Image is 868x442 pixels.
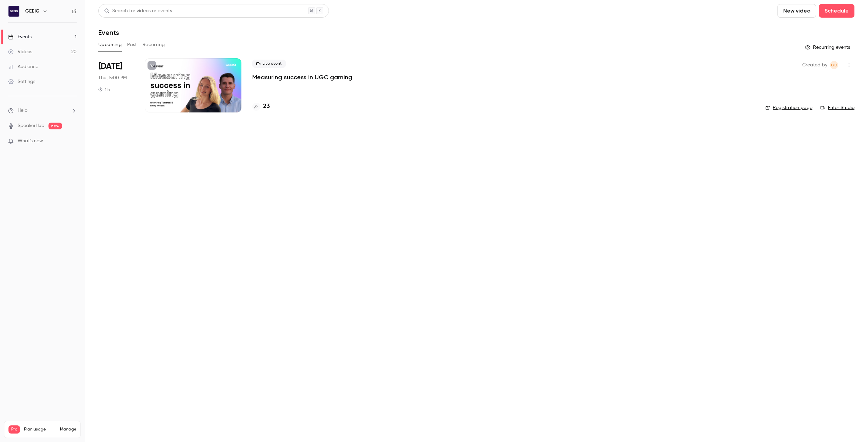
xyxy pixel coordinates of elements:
div: 1 h [98,87,110,92]
span: new [48,123,62,129]
span: Thu, 5:00 PM [98,75,127,81]
h1: Events [98,28,119,37]
button: New video [777,4,816,18]
a: Manage [60,427,76,432]
span: GD [831,61,837,69]
iframe: Noticeable Trigger [68,138,77,144]
h4: 23 [263,102,270,111]
span: What's new [18,138,43,145]
span: Created by [802,61,827,69]
button: Past [127,39,137,50]
a: 23 [252,102,270,111]
button: Recurring [142,39,165,50]
li: help-dropdown-opener [8,107,77,114]
span: Plan usage [24,427,56,432]
h6: GEEIQ [25,8,40,15]
div: Events [8,34,32,40]
button: Upcoming [98,39,122,50]
div: Videos [8,48,32,55]
img: GEEIQ [8,6,19,17]
a: Enter Studio [821,104,854,111]
a: Measuring success in UGC gaming [252,73,352,81]
div: Search for videos or events [104,7,172,15]
span: Live event [252,60,286,68]
button: Schedule [819,4,854,18]
a: SpeakerHub [18,122,44,129]
span: Help [18,107,27,114]
span: Giovanna Demopoulos [830,61,838,69]
button: Recurring events [802,42,854,53]
div: Settings [8,78,35,85]
div: Audience [8,63,38,70]
a: Registration page [765,104,812,111]
div: Oct 9 Thu, 5:00 PM (Europe/London) [98,58,134,112]
span: Pro [8,425,20,434]
span: [DATE] [98,61,122,72]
